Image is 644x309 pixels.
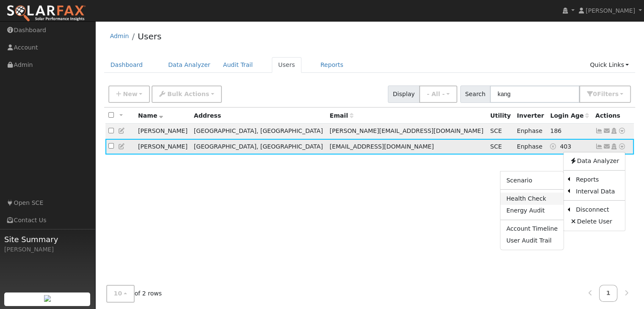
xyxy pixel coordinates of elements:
a: Data Analyzer [564,155,625,167]
div: Inverter [517,111,544,120]
a: Audit Trail [217,57,259,73]
div: Actions [595,111,631,120]
button: New [108,86,150,103]
img: retrieve [44,295,51,302]
span: Bulk Actions [167,91,209,97]
td: [PERSON_NAME] [135,139,191,154]
span: Email [329,112,353,119]
a: Account Timeline Report [500,223,564,235]
span: Site Summary [4,234,91,245]
span: Filter [597,91,619,97]
a: bruce@brucekang.com [603,127,611,135]
a: Reports [570,174,625,185]
span: Enphase [517,127,542,134]
a: Disconnect [570,204,625,216]
a: Login As [610,127,618,134]
a: Other actions [618,142,626,151]
a: Login As [610,143,618,150]
a: 1 [599,285,618,302]
td: [GEOGRAPHIC_DATA], [GEOGRAPHIC_DATA] [191,139,327,154]
a: Dashboard [104,57,149,73]
a: User Audit Trail [500,235,564,247]
span: [PERSON_NAME][EMAIL_ADDRESS][DOMAIN_NAME] [329,127,483,134]
button: 10 [106,285,135,303]
span: Search [460,86,490,103]
a: Quick Links [583,57,635,73]
a: christinabahk@gmail.com [603,142,611,151]
a: Energy Audit Report [500,205,564,217]
span: New [123,91,137,97]
a: Show Graph [595,143,603,150]
button: - All - [419,86,457,103]
a: Other actions [618,127,626,135]
span: of 2 rows [106,285,162,303]
span: 07/29/2024 11:54:32 PM [560,143,571,150]
a: Delete User [564,216,625,228]
span: SCE [490,127,502,134]
button: Bulk Actions [152,86,221,103]
span: Days since last login [550,112,589,119]
span: s [615,91,618,97]
a: Edit User [118,143,126,150]
a: Users [138,31,161,41]
button: 0Filters [579,86,631,103]
span: [EMAIL_ADDRESS][DOMAIN_NAME] [329,143,434,150]
a: Users [272,57,301,73]
span: Display [388,86,420,103]
td: [GEOGRAPHIC_DATA], [GEOGRAPHIC_DATA] [191,124,327,139]
a: Edit User [118,127,126,134]
a: Admin [110,33,129,39]
td: [PERSON_NAME] [135,124,191,139]
a: Reports [314,57,350,73]
a: No login access [550,143,560,150]
img: SolarFax [6,5,86,22]
div: Utility [490,111,511,120]
span: [PERSON_NAME] [586,7,635,14]
a: Scenario Report [500,174,564,186]
span: SCE [490,143,502,150]
div: [PERSON_NAME] [4,245,91,254]
span: 03/03/2025 8:31:08 PM [550,127,561,134]
span: Enphase [517,143,542,150]
a: Health Check Report [500,193,564,204]
input: Search [490,86,580,103]
span: 10 [114,290,122,297]
a: Interval Data [570,185,625,197]
a: Show Graph [595,127,603,134]
span: Name [138,112,163,119]
div: Address [194,111,324,120]
a: Data Analyzer [162,57,217,73]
